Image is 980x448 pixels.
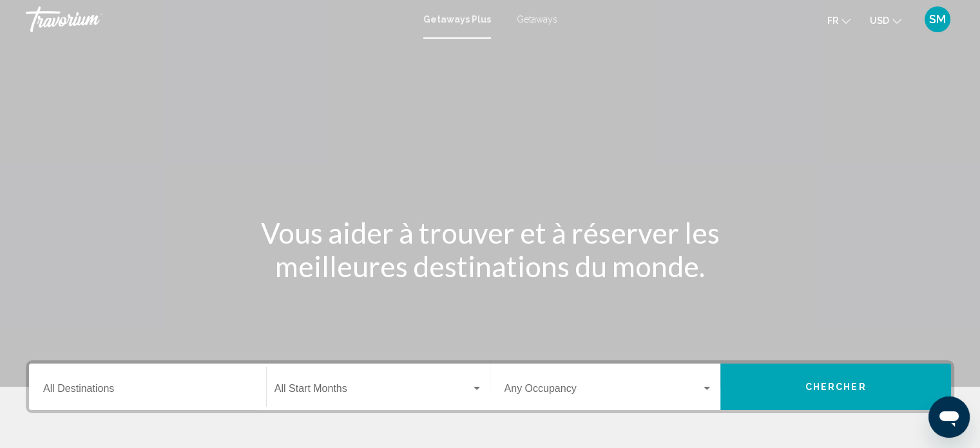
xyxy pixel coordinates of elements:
[929,13,946,26] span: SM
[720,364,951,410] button: Chercher
[805,382,867,393] span: Chercher
[249,216,732,283] h1: Vous aider à trouver et à réserver les meilleures destinations du monde.
[423,14,491,24] a: Getaways Plus
[921,6,954,33] button: User Menu
[517,14,557,24] a: Getaways
[928,396,970,438] iframe: Bouton de lancement de la fenêtre de messagerie
[827,15,838,26] span: fr
[870,15,889,26] span: USD
[29,364,951,410] div: Search widget
[26,6,410,32] a: Travorium
[870,11,901,30] button: Change currency
[827,11,850,30] button: Change language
